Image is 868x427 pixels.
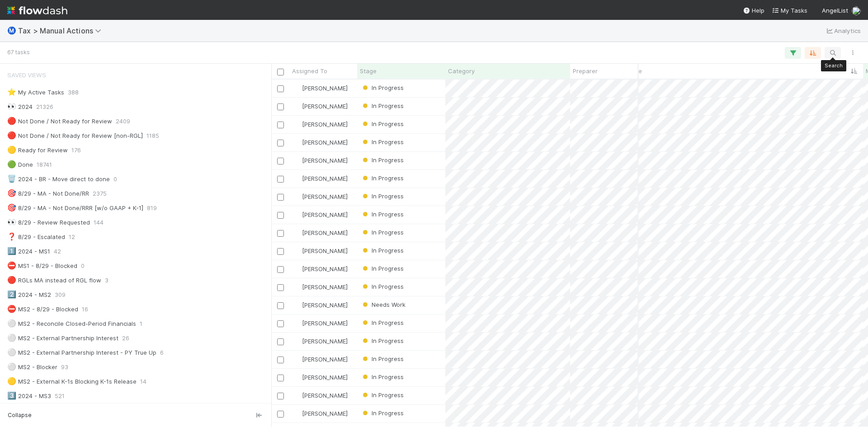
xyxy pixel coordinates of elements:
span: 🔴 [7,276,16,284]
span: 176 [71,145,81,156]
img: avatar_e41e7ae5-e7d9-4d8d-9f56-31b0d7a2f4fd.png [293,103,301,110]
span: 12 [69,231,75,243]
div: Done [7,159,33,170]
img: avatar_cfa6ccaa-c7d9-46b3-b608-2ec56ecf97ad.png [293,319,301,327]
img: avatar_e41e7ae5-e7d9-4d8d-9f56-31b0d7a2f4fd.png [293,139,301,146]
span: Saved Views [7,66,46,84]
span: In Progress [361,391,404,399]
img: avatar_e41e7ae5-e7d9-4d8d-9f56-31b0d7a2f4fd.png [293,410,301,417]
span: ⛔ [7,305,16,313]
small: 67 tasks [7,48,30,56]
input: Toggle Row Selected [277,103,284,110]
div: In Progress [361,246,404,255]
span: In Progress [361,102,404,109]
span: [PERSON_NAME] [302,338,348,345]
span: [PERSON_NAME] [302,319,348,327]
img: avatar_e41e7ae5-e7d9-4d8d-9f56-31b0d7a2f4fd.png [293,84,301,92]
span: In Progress [361,84,404,91]
div: 2024 [7,101,33,113]
div: Ready for Review [7,145,68,156]
div: In Progress [361,282,404,291]
span: 🔴 [7,131,16,139]
span: ❓ [7,233,16,240]
span: 2375 [93,188,107,199]
span: Needs Work [361,301,406,308]
div: My Active Tasks [7,87,64,98]
a: Analytics [825,25,861,36]
span: [PERSON_NAME] [302,283,348,291]
img: avatar_e41e7ae5-e7d9-4d8d-9f56-31b0d7a2f4fd.png [293,247,301,254]
span: 309 [55,289,66,300]
span: In Progress [361,355,404,362]
a: My Tasks [772,6,807,15]
span: 42 [54,246,61,257]
div: [PERSON_NAME] [293,228,348,237]
div: Help [743,6,764,15]
span: In Progress [361,192,404,200]
input: Toggle Row Selected [277,411,284,418]
div: In Progress [361,83,404,92]
img: avatar_e41e7ae5-e7d9-4d8d-9f56-31b0d7a2f4fd.png [293,121,301,128]
div: [PERSON_NAME] [293,264,348,273]
div: In Progress [361,336,404,345]
img: avatar_e41e7ae5-e7d9-4d8d-9f56-31b0d7a2f4fd.png [852,6,861,15]
div: [PERSON_NAME] [293,355,348,364]
span: [PERSON_NAME] [302,410,348,417]
img: avatar_e41e7ae5-e7d9-4d8d-9f56-31b0d7a2f4fd.png [293,301,301,309]
div: [PERSON_NAME] [293,120,348,129]
span: AngelList [822,7,848,14]
span: 🟡 [7,146,16,154]
span: [PERSON_NAME] [302,229,348,236]
span: In Progress [361,373,404,380]
span: 3 [105,275,108,286]
div: MS2 - External Partnership Interest [7,333,118,344]
span: Preparer [573,66,598,75]
span: In Progress [361,319,404,326]
img: avatar_cfa6ccaa-c7d9-46b3-b608-2ec56ecf97ad.png [293,211,301,218]
span: 🟡 [7,377,16,385]
span: 👀 [7,218,16,226]
span: 26 [122,333,129,344]
div: In Progress [361,101,404,110]
span: ⚪ [7,363,16,371]
div: Needs Work [361,300,406,309]
div: 8/29 - Escalated [7,231,65,243]
span: 388 [68,87,79,98]
div: Not Done / Not Ready for Review [7,116,112,127]
div: 8/29 - MA - Not Done/RR [7,188,89,199]
input: Toggle Row Selected [277,230,284,237]
span: 1️⃣ [7,247,16,255]
span: 1185 [146,130,159,141]
span: In Progress [361,283,404,290]
div: [PERSON_NAME] [293,300,348,310]
div: In Progress [361,264,404,273]
span: 2409 [116,116,130,127]
div: 2024 - BR - Move direct to done [7,174,110,185]
input: Toggle Row Selected [277,266,284,273]
img: avatar_e41e7ae5-e7d9-4d8d-9f56-31b0d7a2f4fd.png [293,283,301,291]
span: 819 [147,202,157,214]
div: [PERSON_NAME] [293,138,348,147]
span: Collapse [8,411,32,419]
span: [PERSON_NAME] [302,193,348,200]
input: Toggle Row Selected [277,375,284,381]
span: In Progress [361,138,404,145]
img: avatar_e41e7ae5-e7d9-4d8d-9f56-31b0d7a2f4fd.png [293,265,301,272]
span: 16 [82,304,88,315]
input: Toggle Row Selected [277,284,284,291]
input: Toggle Row Selected [277,302,284,309]
span: [PERSON_NAME] [302,121,348,128]
span: 521 [55,390,65,402]
span: Tax > Manual Actions [18,26,106,35]
div: [PERSON_NAME] [293,192,348,201]
span: [PERSON_NAME] [302,356,348,363]
div: In Progress [361,354,404,363]
input: Toggle Row Selected [277,212,284,219]
span: 🗑️ [7,175,16,183]
div: MS2 - Reconcile Closed-Period Financials [7,318,136,329]
span: My Tasks [772,7,807,14]
input: Toggle Row Selected [277,140,284,146]
span: 6 [160,347,164,358]
div: [PERSON_NAME] [293,246,348,255]
span: In Progress [361,174,404,182]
